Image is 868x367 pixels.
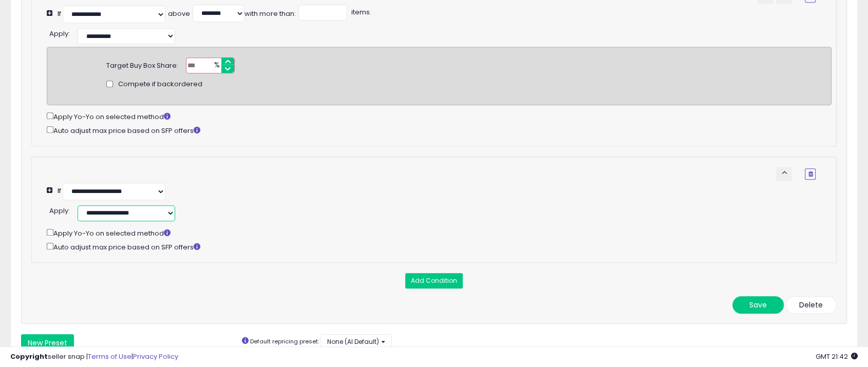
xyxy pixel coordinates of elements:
[244,9,296,19] div: with more than:
[327,337,379,346] span: None (AI Default)
[49,206,68,216] span: Apply
[47,241,832,253] div: Auto adjust max price based on SFP offers
[250,337,319,345] small: Default repricing preset:
[405,273,463,288] button: Add Condition
[808,171,813,177] i: Remove Condition
[47,227,832,239] div: Apply Yo-Yo on selected method
[168,9,190,19] div: above
[47,124,832,136] div: Auto adjust max price based on SFP offers
[133,352,178,361] a: Privacy Policy
[106,57,178,71] div: Target Buy Box Share:
[21,334,74,352] button: New Preset
[208,58,224,73] span: %
[10,352,178,362] div: seller snap | |
[10,352,48,361] strong: Copyright
[320,334,392,349] button: None (AI Default)
[47,110,832,122] div: Apply Yo-Yo on selected method
[49,29,68,38] span: Apply
[732,296,784,314] button: Save
[779,168,789,178] span: keyboard_arrow_up
[49,203,70,216] div: :
[49,26,70,39] div: :
[118,80,202,89] span: Compete if backordered
[350,7,371,17] span: items.
[776,167,792,181] button: keyboard_arrow_up
[785,296,837,314] button: Delete
[816,352,858,361] span: 2025-10-8 21:42 GMT
[88,352,131,361] a: Terms of Use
